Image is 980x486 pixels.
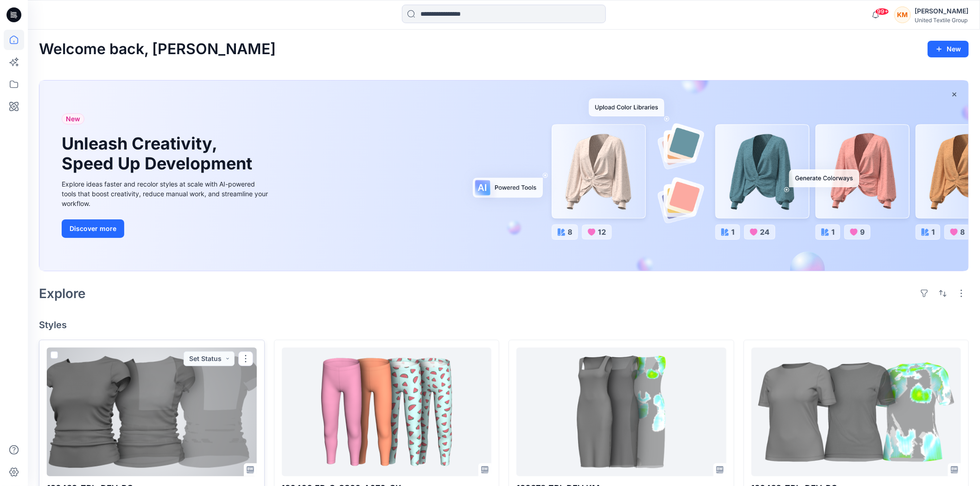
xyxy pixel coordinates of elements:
[915,17,968,24] div: United Textile Group
[894,6,911,23] div: KM
[39,41,276,58] h2: Welcome back, [PERSON_NAME]
[875,8,889,15] span: 99+
[516,348,726,476] a: 120378 ZPL DEV KM
[39,319,969,330] h4: Styles
[47,348,257,476] a: 120439_ZPL_DEV_RG
[62,134,256,174] h1: Unleash Creativity, Speed Up Development
[62,219,270,238] a: Discover more
[915,6,968,17] div: [PERSON_NAME]
[66,113,80,125] span: New
[751,348,961,476] a: 120433_ZPL_DEV_RG
[39,286,86,301] h2: Explore
[62,219,124,238] button: Discover more
[282,348,492,476] a: 120400 FR-G-SS26-A070-CK
[62,179,270,208] div: Explore ideas faster and recolor styles at scale with AI-powered tools that boost creativity, red...
[928,41,969,57] button: New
